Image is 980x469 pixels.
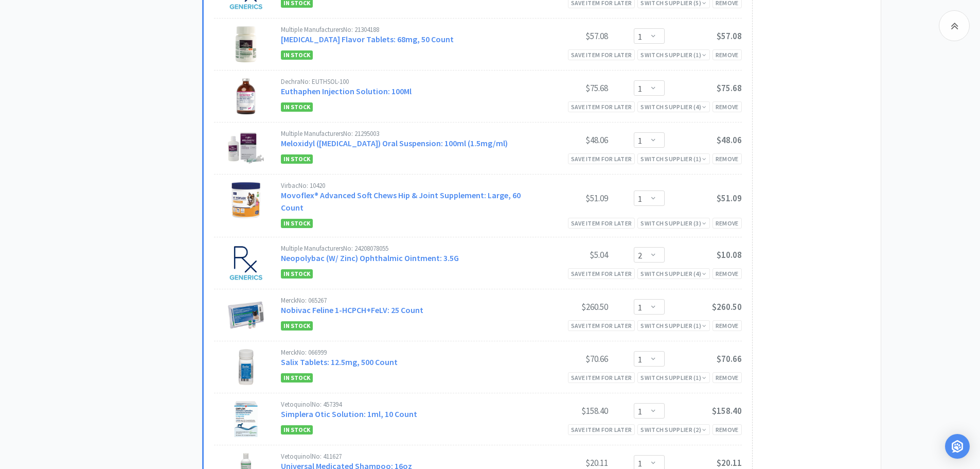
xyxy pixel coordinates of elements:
span: $75.68 [717,82,742,94]
img: 94e724900f574339b3cb6bcba923fa95_377003.jpeg [228,130,264,166]
div: $260.50 [531,301,608,313]
div: Switch Supplier ( 4 ) [640,269,706,279]
div: Multiple Manufacturers No: 21295003 [281,130,531,137]
span: In Stock [281,425,313,435]
div: Switch Supplier ( 1 ) [640,50,706,60]
div: Save item for later [568,218,635,229]
div: $20.11 [531,457,608,469]
div: Save item for later [568,372,635,383]
div: Switch Supplier ( 1 ) [640,154,706,164]
div: Switch Supplier ( 1 ) [640,321,706,331]
div: $48.06 [531,134,608,146]
div: Remove [712,268,742,279]
div: Switch Supplier ( 2 ) [640,425,706,435]
img: 6f13b41a3ea8489286061b5452956c71_522938.jpeg [228,401,264,437]
div: Vetoquinol No: 411627 [281,453,531,460]
a: Meloxidyl ([MEDICAL_DATA]) Oral Suspension: 100ml (1.5mg/ml) [281,138,508,148]
span: $48.06 [717,134,742,146]
img: ab9eaa8c9746416e82d90a53b9728e77_514093.jpeg [228,182,264,218]
div: $70.66 [531,353,608,365]
span: In Stock [281,321,313,331]
div: Vetoquinol No: 457394 [281,401,531,408]
div: Remove [712,372,742,383]
img: e9360ef731124e38b8cb93eeac39532a_543023.jpeg [228,78,264,114]
span: $70.66 [717,353,742,364]
img: 58a0c94f716843e1a0feefcc0cb2affb_422916.jpeg [228,26,264,62]
a: Euthaphen Injection Solution: 100Ml [281,86,412,96]
div: Switch Supplier ( 3 ) [640,218,706,228]
span: $51.09 [717,193,742,204]
div: $158.40 [531,405,608,417]
div: $57.08 [531,30,608,42]
div: Save item for later [568,424,635,435]
a: Neopolybac (W/ Zinc) Ophthalmic Ointment: 3.5G [281,253,459,263]
div: Merck No: 065267 [281,297,531,304]
div: Virbac No: 10420 [281,182,531,189]
div: $5.04 [531,249,608,261]
div: Save item for later [568,153,635,164]
div: Remove [712,153,742,164]
span: $10.08 [717,249,742,260]
div: $75.68 [531,82,608,94]
div: Merck No: 066999 [281,349,531,356]
div: $51.09 [531,192,608,204]
a: Salix Tablets: 12.5mg, 500 Count [281,357,398,367]
a: Nobivac Feline 1-HCPCH+FeLV: 25 Count [281,305,423,315]
div: Save item for later [568,49,635,60]
span: In Stock [281,219,313,228]
div: Save item for later [568,101,635,112]
span: $260.50 [712,301,742,312]
span: $57.08 [717,30,742,42]
div: Remove [712,218,742,229]
img: e77b2161dbd84d7c94f9a1f40eaa50ef_492335.jpeg [228,297,264,333]
span: $20.11 [717,457,742,468]
div: Save item for later [568,268,635,279]
div: Remove [712,101,742,112]
span: In Stock [281,102,313,112]
div: Remove [712,49,742,60]
span: In Stock [281,154,313,164]
span: In Stock [281,373,313,383]
img: b8483f5d1b554f988deeb55c291e7d4c_575433.jpeg [228,245,264,281]
div: Dechra No: EUTHSOL-100 [281,78,531,85]
div: Multiple Manufacturers No: 24208078055 [281,245,531,252]
a: Simplera Otic Solution: 1ml, 10 Count [281,409,417,419]
div: Switch Supplier ( 4 ) [640,102,706,112]
span: In Stock [281,50,313,60]
a: Movoflex® Advanced Soft Chews Hip & Joint Supplement: Large, 60 Count [281,190,521,213]
div: Multiple Manufacturers No: 21304188 [281,26,531,33]
div: Open Intercom Messenger [945,434,970,459]
div: Save item for later [568,320,635,331]
a: [MEDICAL_DATA] Flavor Tablets: 68mg, 50 Count [281,34,454,44]
div: Remove [712,320,742,331]
span: $158.40 [712,405,742,416]
span: In Stock [281,269,313,279]
div: Switch Supplier ( 1 ) [640,373,706,383]
div: Remove [712,424,742,435]
img: 84cbbd64d16048f0922a4301c5e93fef_49448.jpeg [228,349,264,385]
